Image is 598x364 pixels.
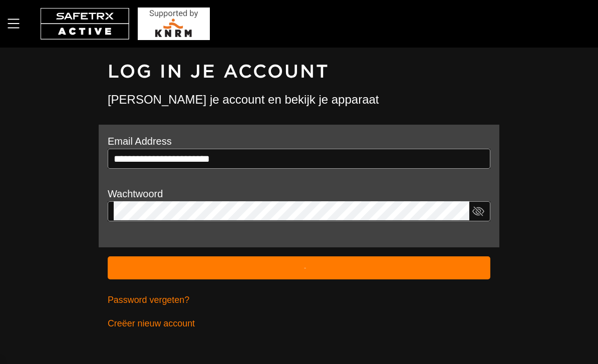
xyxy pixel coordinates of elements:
[108,292,189,308] span: Password vergeten?
[108,60,490,83] h1: Log in je account
[108,188,163,199] label: Wachtwoord
[108,136,172,147] label: Email Address
[108,312,490,335] a: Creëer nieuw account
[5,13,30,34] button: Menu
[108,288,490,312] a: Password vergeten?
[138,8,210,40] img: RescueLogo.svg
[108,91,490,108] h3: [PERSON_NAME] je account en bekijk je apparaat
[108,316,195,331] span: Creëer nieuw account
